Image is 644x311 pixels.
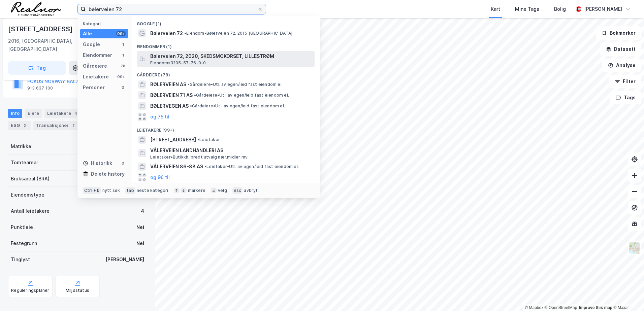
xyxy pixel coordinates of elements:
[83,62,107,70] div: Gårdeiere
[11,2,61,16] img: realnor-logo.934646d98de889bb5806.png
[131,122,320,134] div: Leietakere (99+)
[150,113,169,121] button: og 75 til
[602,59,641,72] button: Analyse
[491,5,500,13] div: Kart
[105,255,144,264] div: [PERSON_NAME]
[83,40,100,48] div: Google
[150,102,189,110] span: BØLERVEGEN AS
[86,4,258,14] input: Søk på adresse, matrikkel, gårdeiere, leietakere eller personer
[150,60,206,66] span: Eiendom • 3205-57-76-0-0
[194,93,289,98] span: Gårdeiere • Utl. av egen/leid fast eiendom el.
[150,146,312,154] span: VÅLERVEIEN LANDHANDLERI AS
[188,188,205,193] div: markere
[8,121,31,130] div: ESG
[204,164,206,169] span: •
[11,142,33,150] div: Matrikkel
[600,42,641,56] button: Datasett
[131,16,320,28] div: Google (1)
[197,137,220,142] span: Leietaker
[188,82,190,87] span: •
[33,121,79,130] div: Transaksjoner
[150,154,249,160] span: Leietaker • Butikkh. bredt utvalg nær.midler mv.
[120,63,126,69] div: 78
[11,288,49,293] div: Reguleringsplaner
[11,239,37,247] div: Festegrunn
[610,91,641,104] button: Tags
[116,74,126,79] div: 99+
[83,21,128,26] div: Kategori
[70,122,77,129] div: 7
[188,82,283,87] span: Gårdeiere • Utl. av egen/leid fast eiendom el.
[83,30,92,38] div: Alle
[27,85,53,91] div: 913 637 100
[120,161,126,166] div: 0
[150,163,203,171] span: VÅLERVEIEN 86-88 AS
[596,26,641,40] button: Bokmerker
[25,109,42,118] div: Eiere
[8,37,109,53] div: 2016, [GEOGRAPHIC_DATA], [GEOGRAPHIC_DATA]
[184,31,292,36] span: Eiendom • Bølerveien 72, 2015 [GEOGRAPHIC_DATA]
[628,242,641,254] img: Z
[11,175,50,183] div: Bruksareal (BRA)
[11,191,44,199] div: Eiendomstype
[8,61,66,75] button: Tag
[120,53,126,58] div: 1
[150,52,312,60] span: Bølerveien 72, 2020, SKEDSMOKORSET, LILLESTRØM
[116,31,126,36] div: 99+
[120,42,126,47] div: 1
[136,239,144,247] div: Nei
[44,109,82,118] div: Leietakere
[197,137,199,142] span: •
[150,173,170,181] button: og 96 til
[72,110,79,117] div: 4
[131,67,320,79] div: Gårdeiere (78)
[609,75,641,88] button: Filter
[125,187,135,194] div: tab
[120,85,126,90] div: 0
[218,188,227,193] div: velg
[21,122,28,129] div: 2
[150,29,183,37] span: Bølerveien 72
[8,24,74,34] div: [STREET_ADDRESS]
[150,91,193,99] span: BØLERVEIEN 71 AS
[190,103,192,108] span: •
[83,187,101,194] div: Ctrl + k
[102,188,120,193] div: nytt søk
[515,5,539,13] div: Mine Tags
[11,159,38,167] div: Tomteareal
[579,305,612,310] a: Improve this map
[83,51,112,59] div: Eiendommer
[190,103,285,109] span: Gårdeiere • Utl. av egen/leid fast eiendom el.
[83,73,109,81] div: Leietakere
[150,136,196,144] span: [STREET_ADDRESS]
[136,223,144,231] div: Nei
[204,164,299,169] span: Leietaker • Utl. av egen/leid fast eiendom el.
[194,93,196,98] span: •
[11,255,30,264] div: Tinglyst
[91,170,125,178] div: Delete history
[131,39,320,51] div: Eiendommer (1)
[83,83,105,92] div: Personer
[232,187,243,194] div: esc
[525,305,543,310] a: Mapbox
[584,5,622,13] div: [PERSON_NAME]
[545,305,577,310] a: OpenStreetMap
[141,207,144,215] div: 4
[554,5,566,13] div: Bolig
[11,223,33,231] div: Punktleie
[8,109,22,118] div: Info
[610,279,644,311] iframe: Chat Widget
[184,31,186,36] span: •
[137,188,168,193] div: neste kategori
[83,159,112,167] div: Historikk
[11,207,50,215] div: Antall leietakere
[610,279,644,311] div: Kontrollprogram for chat
[66,288,89,293] div: Miljøstatus
[244,188,258,193] div: avbryt
[150,80,186,89] span: BØLERVEIEN AS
